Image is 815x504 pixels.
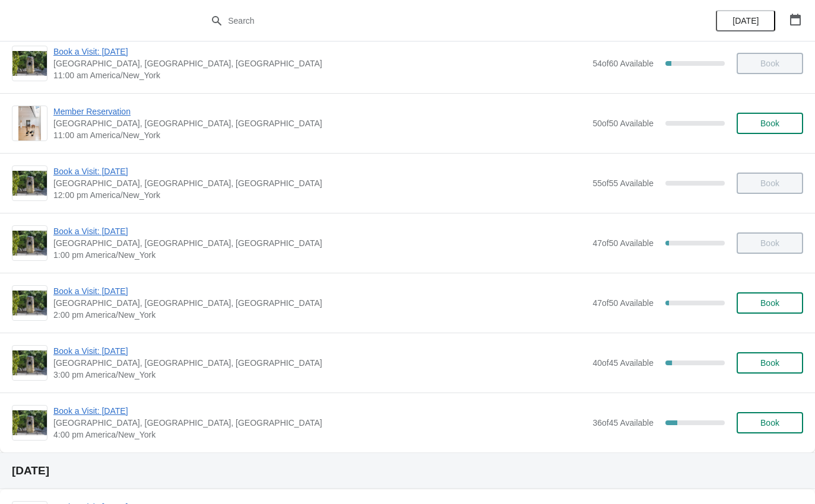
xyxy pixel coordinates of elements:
button: Book [737,412,803,433]
span: 12:00 pm America/New_York [53,189,586,201]
span: [DATE] [732,16,759,25]
span: 50 of 50 Available [592,119,654,128]
span: [GEOGRAPHIC_DATA], [GEOGRAPHIC_DATA], [GEOGRAPHIC_DATA] [53,177,586,189]
h2: [DATE] [12,465,803,477]
span: Book a Visit: [DATE] [53,165,586,177]
span: 3:00 pm America/New_York [53,369,586,381]
span: 40 of 45 Available [592,358,654,368]
span: 55 of 55 Available [592,178,654,188]
span: Book [760,418,779,428]
span: Book a Visit: [DATE] [53,285,586,297]
span: Book [760,119,779,128]
span: 4:00 pm America/New_York [53,429,586,441]
span: [GEOGRAPHIC_DATA], [GEOGRAPHIC_DATA], [GEOGRAPHIC_DATA] [53,297,586,309]
button: Book [737,352,803,374]
span: 11:00 am America/New_York [53,129,586,141]
button: Book [737,292,803,314]
span: 1:00 pm America/New_York [53,249,586,261]
img: Book a Visit: August 2025 | The Noguchi Museum, 33rd Road, Queens, NY, USA | 12:00 pm America/New... [12,171,47,196]
img: Book a Visit: August 2025 | The Noguchi Museum, 33rd Road, Queens, NY, USA | 11:00 am America/New... [12,51,47,76]
span: [GEOGRAPHIC_DATA], [GEOGRAPHIC_DATA], [GEOGRAPHIC_DATA] [53,58,586,69]
span: [GEOGRAPHIC_DATA], [GEOGRAPHIC_DATA], [GEOGRAPHIC_DATA] [53,357,586,369]
span: Book [760,298,779,308]
span: 54 of 60 Available [592,59,654,68]
button: [DATE] [716,10,775,31]
span: [GEOGRAPHIC_DATA], [GEOGRAPHIC_DATA], [GEOGRAPHIC_DATA] [53,417,586,429]
span: Book a Visit: [DATE] [53,345,586,357]
span: Book a Visit: [DATE] [53,46,586,58]
span: 11:00 am America/New_York [53,69,586,81]
input: Search [227,10,611,31]
span: 47 of 50 Available [592,298,654,308]
span: Book a Visit: [DATE] [53,225,586,237]
span: 2:00 pm America/New_York [53,309,586,321]
button: Book [737,113,803,134]
span: Member Reservation [53,106,586,117]
span: 36 of 45 Available [592,418,654,428]
img: Book a Visit: August 2025 | The Noguchi Museum, 33rd Road, Queens, NY, USA | 1:00 pm America/New_... [12,231,47,256]
img: Book a Visit: August 2025 | The Noguchi Museum, 33rd Road, Queens, NY, USA | 2:00 pm America/New_... [12,291,47,315]
img: Book a Visit: August 2025 | The Noguchi Museum, 33rd Road, Queens, NY, USA | 3:00 pm America/New_... [12,350,47,375]
span: Book [760,358,779,368]
span: [GEOGRAPHIC_DATA], [GEOGRAPHIC_DATA], [GEOGRAPHIC_DATA] [53,117,586,129]
img: Member Reservation | The Noguchi Museum, 33rd Road, Queens, NY, USA | 11:00 am America/New_York [18,106,42,141]
span: 47 of 50 Available [592,238,654,248]
img: Book a Visit: August 2025 | The Noguchi Museum, 33rd Road, Queens, NY, USA | 4:00 pm America/New_... [12,410,47,435]
span: [GEOGRAPHIC_DATA], [GEOGRAPHIC_DATA], [GEOGRAPHIC_DATA] [53,237,586,249]
span: Book a Visit: [DATE] [53,405,586,417]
